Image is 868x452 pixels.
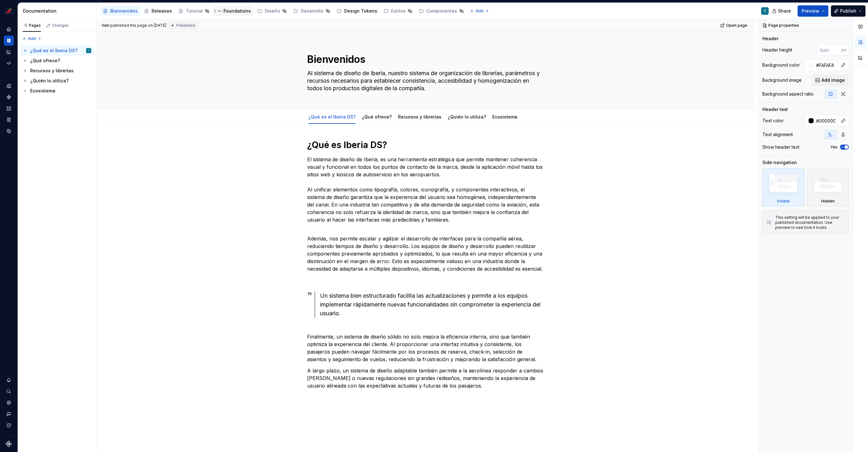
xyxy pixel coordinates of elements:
[30,78,69,84] div: ¿Quién lo utiliza?
[20,46,94,56] a: ¿Qué es el Iberia DS?T
[306,110,358,123] div: ¿Qué es el Iberia DS?
[5,7,13,15] img: 55604660-494d-44a9-beb2-692398e9940a.png
[830,145,838,150] label: Yes
[4,58,14,68] a: Code automation
[726,23,747,28] span: Open page
[100,5,467,17] div: Page tree
[30,58,60,64] div: ¿Qué ofrece?
[362,114,392,119] a: ¿Qué ofrece?
[4,126,14,136] div: Data sources
[307,139,545,151] h1: ¿Qué es Iberia DS?
[4,24,14,34] a: Home
[307,227,545,273] p: Además, nos permite escalar y agilizar el desarrollo de interfaces para la compañía aérea, reduci...
[395,110,444,123] div: Recursos y librerías
[255,6,290,16] a: Diseño
[821,199,835,204] div: Hidden
[265,8,280,14] div: Diseño
[769,5,795,17] button: Share
[762,118,784,124] div: Text color
[110,8,138,14] div: Bienvenidos
[468,7,491,15] button: Add
[4,81,14,91] a: Design tokens
[391,8,406,14] div: Estilos
[4,409,14,419] button: Contact support
[20,34,44,43] button: Add
[381,6,415,16] a: Estilos
[718,21,750,30] a: Open page
[814,59,838,71] input: Auto
[4,398,14,408] div: Settings
[224,8,251,14] div: Foundations
[30,68,74,74] div: Recursos y librerías
[762,144,799,150] div: Show header text
[762,47,792,53] div: Header height
[20,46,94,96] div: Page tree
[476,8,484,14] span: Add
[812,74,849,86] button: Add image
[762,36,778,42] div: Header
[398,114,441,119] a: Recursos y librerías
[426,8,457,14] div: Componentes
[20,66,94,76] a: Recursos y librerías
[52,23,69,28] div: Changes
[23,8,94,14] div: Documentation
[4,115,14,125] a: Storybook stories
[762,91,814,97] div: Background aspect ratio
[307,156,545,223] p: El sistema de diseño de Iberia, es una herramienta estratégica que permite mantener coherencia vi...
[306,68,544,93] textarea: Al sistema de diseño de Iberia, nuestro sistema de organización de librerías, parámetros y recurs...
[88,47,90,54] div: T
[28,36,36,41] span: Add
[152,8,172,14] div: Releases
[490,110,520,123] div: Ecosistema
[762,159,797,166] div: Side navigation
[20,56,94,66] a: ¿Qué ofrece?
[778,8,791,14] span: Share
[4,92,14,102] a: Components
[186,8,203,14] div: Tutorial
[20,86,94,96] a: Ecosistema
[4,386,14,396] button: Search ⌘K
[307,325,545,363] p: Finalmente, un sistema de diseño sólido no solo mejora la eficiencia interna, sino que también op...
[102,23,109,28] span: Vani
[416,6,467,16] a: Componentes
[306,52,544,67] textarea: Bienvenidos
[4,103,14,113] a: Assets
[100,6,140,16] a: Bienvenidos
[213,6,253,16] a: Foundations
[6,441,12,447] svg: Supernova Logo
[110,23,166,28] div: published this page on [DATE]
[176,23,195,28] span: Published
[301,8,323,14] div: Desarrollo
[30,88,55,94] div: Ecosistema
[307,367,545,389] p: A largo plazo, un sistema de diseño adaptable también permite a la aerolínea responder a cambios ...
[807,168,849,207] div: Hidden
[448,114,486,119] a: ¿Quién lo utiliza?
[20,76,94,86] a: ¿Quién lo utiliza?
[4,36,14,46] a: Documentation
[762,131,793,138] div: Text alignment
[23,23,41,28] div: Pages
[821,77,845,83] span: Add image
[176,6,212,16] a: Tutorial
[764,8,766,14] div: T
[492,114,517,119] a: Ecosistema
[4,375,14,385] button: Notifications
[762,106,788,113] div: Header text
[802,8,819,14] span: Preview
[141,6,174,16] a: Releases
[831,5,865,17] button: Publish
[762,168,804,207] div: Visible
[344,8,377,14] div: Design Tokens
[4,47,14,57] a: Analytics
[814,115,838,126] input: Auto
